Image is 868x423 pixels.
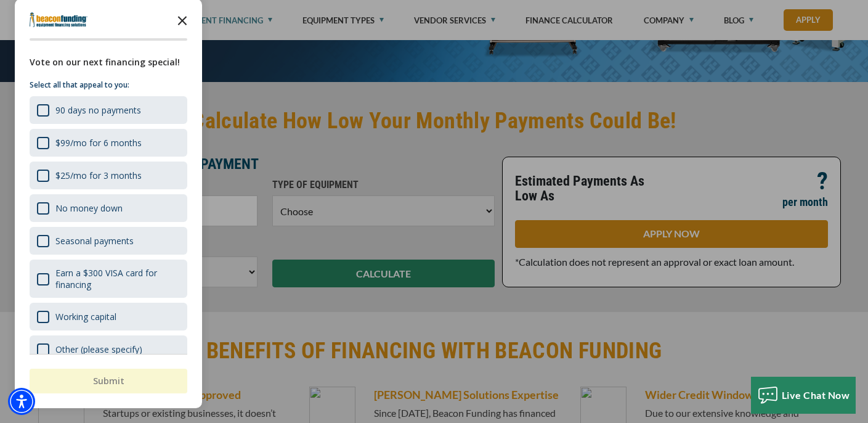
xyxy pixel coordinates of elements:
[55,202,123,214] div: No money down
[782,389,850,401] span: Live Chat Now
[30,194,187,222] div: No money down
[55,343,142,355] div: Other (please specify)
[30,227,187,255] div: Seasonal payments
[30,129,187,157] div: $99/mo for 6 months
[30,79,187,91] p: Select all that appeal to you:
[30,303,187,331] div: Working capital
[30,96,187,124] div: 90 days no payments
[55,137,142,149] div: $99/mo for 6 months
[55,267,180,290] div: Earn a $300 VISA card for financing
[170,7,195,32] button: Close the survey
[30,335,187,363] div: Other (please specify)
[8,388,35,415] div: Accessibility Menu
[30,260,187,298] div: Earn a $300 VISA card for financing
[30,162,187,189] div: $25/mo for 3 months
[55,235,134,247] div: Seasonal payments
[30,369,187,393] button: Submit
[30,55,187,69] div: Vote on our next financing special!
[55,104,141,116] div: 90 days no payments
[55,311,116,322] div: Working capital
[55,170,142,181] div: $25/mo for 3 months
[30,12,87,27] img: Company logo
[751,377,856,414] button: Live Chat Now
